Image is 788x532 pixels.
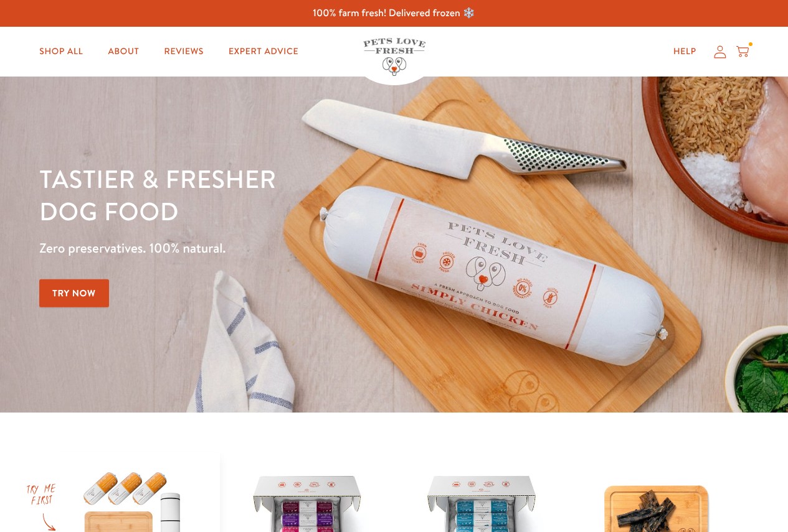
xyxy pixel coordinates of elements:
[29,39,93,64] a: Shop All
[98,39,149,64] a: About
[154,39,214,64] a: Reviews
[663,39,706,64] a: Help
[39,237,512,259] p: Zero preservatives. 100% natural.
[219,39,308,64] a: Expert Advice
[39,162,512,227] h1: Tastier & fresher dog food
[39,279,109,307] a: Try Now
[363,38,425,76] img: Pets Love Fresh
